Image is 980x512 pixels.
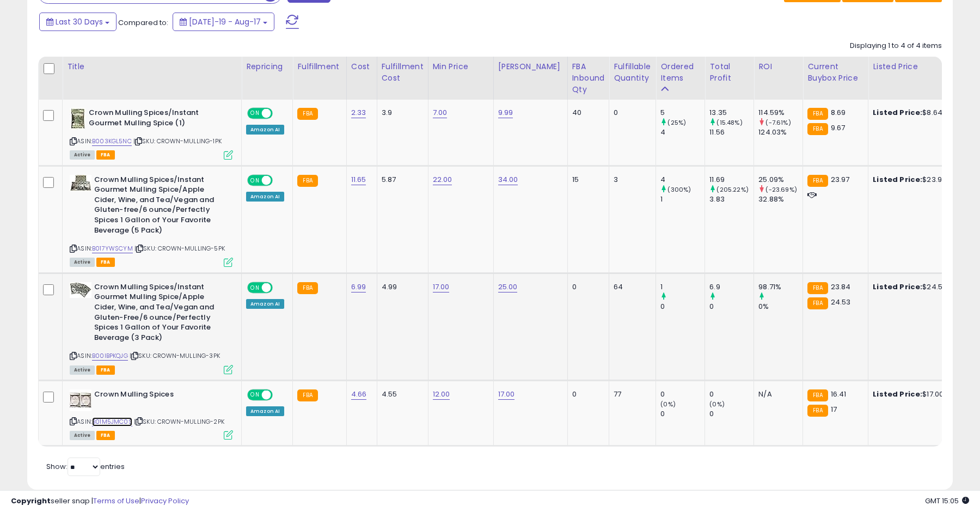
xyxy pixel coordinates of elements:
[614,175,647,185] div: 3
[382,175,420,185] div: 5.87
[765,185,797,194] small: (-23.69%)
[297,282,317,294] small: FBA
[614,282,647,292] div: 64
[248,390,262,399] span: ON
[831,389,847,399] span: 16.41
[39,13,117,31] button: Last 30 Days
[92,244,133,253] a: B017YWSCYM
[498,174,518,185] a: 34.00
[433,389,450,400] a: 12.00
[873,389,963,399] div: $17.00
[614,108,647,118] div: 0
[758,108,803,118] div: 114.59%
[96,258,115,267] span: FBA
[248,283,262,292] span: ON
[70,282,91,298] img: 51Ku061xlCL._SL40_.jpg
[873,174,922,185] b: Listed Price:
[831,107,846,118] span: 8.69
[133,137,222,145] span: | SKU: CROWN-MULLING-1PK
[498,389,515,400] a: 17.00
[94,282,226,345] b: Crown Mulling Spices/Instant Gourmet Mulling Spice/Apple Cider, Wine, and Tea/Vegan and Gluten-Fr...
[70,175,91,191] img: 51+3ClAQrbL._SL40_.jpg
[248,109,262,118] span: ON
[873,175,963,185] div: $23.97
[70,282,233,373] div: ASIN:
[660,61,700,84] div: Ordered Items
[709,409,754,419] div: 0
[873,61,967,72] div: Listed Price
[433,107,448,118] a: 7.00
[807,297,828,309] small: FBA
[660,282,705,292] div: 1
[70,108,86,130] img: 51J+tzgdOdL._SL40_.jpg
[873,282,963,292] div: $24.53
[807,405,828,417] small: FBA
[92,351,128,361] a: B00IBPKQJG
[246,192,284,202] div: Amazon AI
[96,431,115,440] span: FBA
[758,127,803,137] div: 124.03%
[271,175,289,185] span: OFF
[141,496,189,506] a: Privacy Policy
[873,282,922,292] b: Listed Price:
[70,175,233,266] div: ASIN:
[807,61,863,84] div: Current Buybox Price
[70,258,95,267] span: All listings currently available for purchase on Amazon
[433,282,450,292] a: 17.00
[89,108,221,131] b: Crown Mulling Spices/Instant Gourmet Mulling Spice (1)
[807,389,828,401] small: FBA
[660,175,705,185] div: 4
[11,496,189,507] div: seller snap | |
[758,61,798,72] div: ROI
[709,389,754,399] div: 0
[807,123,828,135] small: FBA
[189,16,261,27] span: [DATE]-19 - Aug-17
[351,282,366,292] a: 6.99
[709,302,754,312] div: 0
[709,61,749,84] div: Total Profit
[96,150,115,160] span: FBA
[297,175,317,187] small: FBA
[660,400,676,409] small: (0%)
[96,365,115,375] span: FBA
[92,417,132,426] a: B01M5JMC0S
[94,389,226,403] b: Crown Mulling Spices
[248,175,262,185] span: ON
[831,174,850,185] span: 23.97
[716,118,742,127] small: (15.48%)
[614,389,647,399] div: 77
[667,185,691,194] small: (300%)
[246,125,284,135] div: Amazon AI
[297,389,317,401] small: FBA
[716,185,748,194] small: (205.22%)
[758,194,803,204] div: 32.88%
[351,174,366,185] a: 11.65
[246,406,284,416] div: Amazon AI
[433,174,452,185] a: 22.00
[709,175,754,185] div: 11.69
[351,61,372,72] div: Cost
[70,431,95,440] span: All listings currently available for purchase on Amazon
[173,13,274,31] button: [DATE]-19 - Aug-17
[709,282,754,292] div: 6.9
[831,404,837,415] span: 17
[758,282,803,292] div: 98.71%
[134,244,225,253] span: | SKU: CROWN-MULLING-5PK
[382,108,420,118] div: 3.9
[660,108,705,118] div: 5
[807,282,828,294] small: FBA
[807,108,828,120] small: FBA
[709,127,754,137] div: 11.56
[382,389,420,399] div: 4.55
[667,118,686,127] small: (25%)
[118,17,168,28] span: Compared to:
[271,390,289,399] span: OFF
[11,496,51,506] strong: Copyright
[382,61,424,84] div: Fulfillment Cost
[94,175,226,238] b: Crown Mulling Spices/Instant Gourmet Mulling Spice/Apple Cider, Wine, and Tea/Vegan and Gluten-fr...
[130,351,220,360] span: | SKU: CROWN-MULLING-3PK
[758,175,803,185] div: 25.09%
[758,389,794,399] div: N/A
[758,302,803,312] div: 0%
[297,108,317,120] small: FBA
